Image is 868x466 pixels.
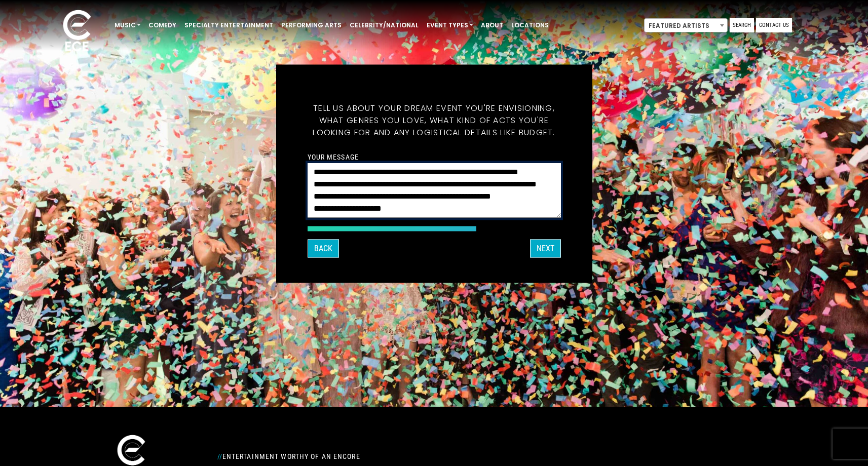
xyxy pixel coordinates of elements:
a: About [477,17,507,34]
a: Music [110,17,144,34]
a: Event Types [423,17,477,34]
img: ece_new_logo_whitev2-1.png [52,7,102,56]
a: Comedy [144,17,180,34]
label: Your message [308,152,359,162]
button: Back [308,240,339,258]
span: Featured Artists [645,19,727,33]
button: Next [530,240,561,258]
a: Celebrity/National [346,17,423,34]
a: Performing Arts [277,17,346,34]
span: // [217,452,222,460]
a: Search [730,18,754,32]
span: Featured Artists [644,18,728,32]
a: Locations [507,17,553,34]
a: Specialty Entertainment [180,17,277,34]
h5: Tell us about your dream event you're envisioning, what genres you love, what kind of acts you're... [308,90,561,151]
div: Entertainment Worthy of an Encore [211,448,546,464]
a: Contact Us [756,18,792,32]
